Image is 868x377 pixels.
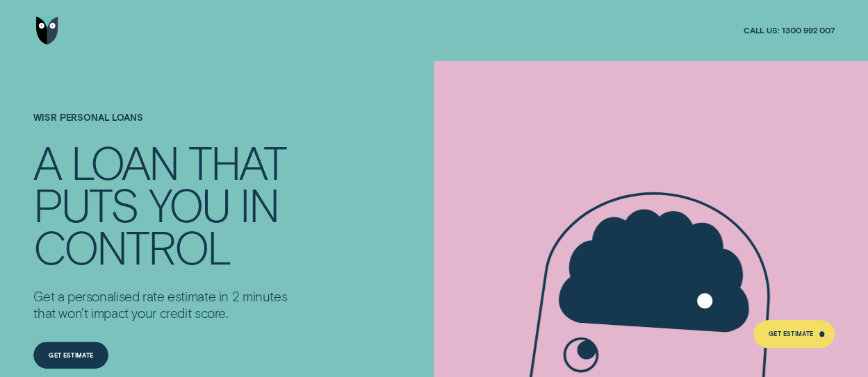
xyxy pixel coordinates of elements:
[33,183,138,225] div: PUTS
[744,25,780,35] span: Call us:
[33,288,297,321] p: Get a personalised rate estimate in 2 minutes that won't impact your credit score.
[33,342,108,369] a: Get Estimate
[33,225,229,267] div: CONTROL
[33,140,60,183] div: A
[33,112,297,140] h1: Wisr Personal Loans
[753,320,835,347] a: Get Estimate
[188,140,286,183] div: THAT
[782,25,835,35] span: 1300 992 007
[240,183,278,225] div: IN
[33,140,297,268] h4: A LOAN THAT PUTS YOU IN CONTROL
[36,17,59,44] img: Wisr
[744,25,835,35] a: Call us:1300 992 007
[71,140,177,183] div: LOAN
[148,183,229,225] div: YOU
